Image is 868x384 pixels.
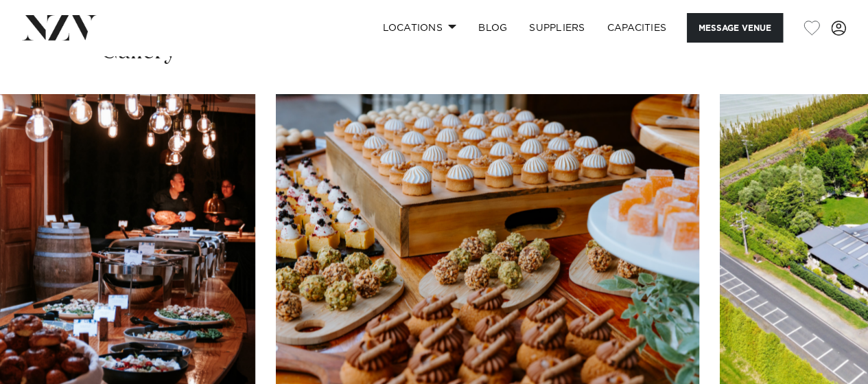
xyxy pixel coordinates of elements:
a: SUPPLIERS [518,13,596,43]
a: Locations [371,13,467,43]
a: Capacities [596,13,678,43]
button: Message Venue [687,13,783,43]
a: BLOG [467,13,518,43]
img: nzv-logo.png [22,15,97,40]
